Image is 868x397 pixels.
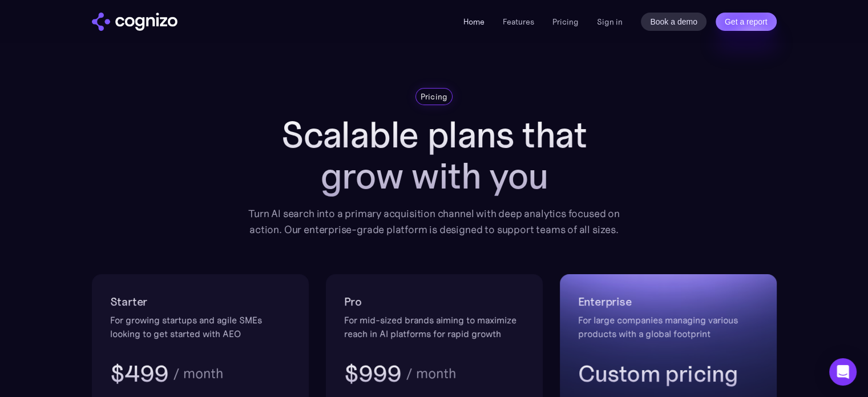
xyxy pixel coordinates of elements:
[344,313,524,340] div: For mid-sized brands aiming to maximize reach in AI platforms for rapid growth
[110,359,169,388] h3: $499
[421,91,448,102] div: Pricing
[240,114,628,197] h1: Scalable plans that grow with you
[552,17,579,27] a: Pricing
[641,13,706,31] a: Book a demo
[92,13,177,31] img: cognizo logo
[173,367,223,380] div: / month
[716,13,777,31] a: Get a report
[110,313,290,340] div: For growing startups and agile SMEs looking to get started with AEO
[578,359,758,388] h3: Custom pricing
[92,13,177,31] a: home
[344,359,402,388] h3: $999
[503,17,534,27] a: Features
[578,313,758,340] div: For large companies managing various products with a global footprint
[406,367,456,380] div: / month
[597,15,623,29] a: Sign in
[110,292,290,311] h2: Starter
[463,17,485,27] a: Home
[829,358,857,386] div: Open Intercom Messenger
[240,206,628,238] div: Turn AI search into a primary acquisition channel with deep analytics focused on action. Our ente...
[578,292,758,311] h2: Enterprise
[344,292,524,311] h2: Pro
